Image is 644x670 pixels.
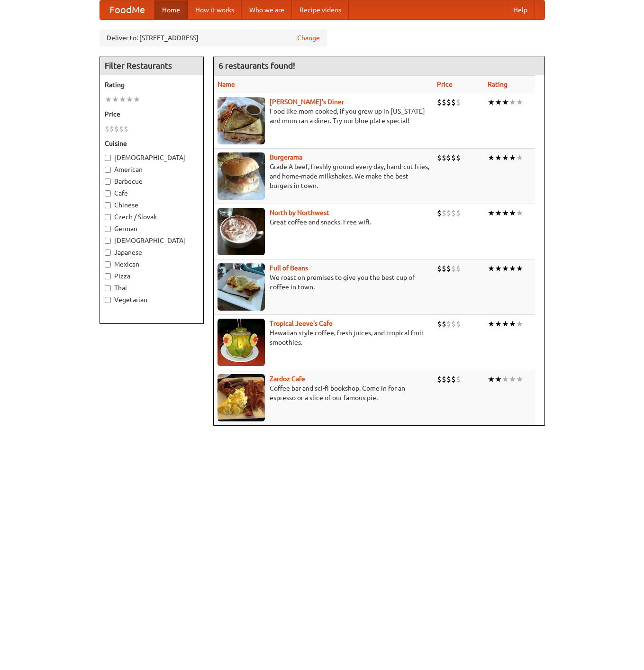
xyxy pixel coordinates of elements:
[270,209,329,216] a: North by Northwest
[105,177,199,186] label: Barbecue
[218,217,429,227] p: Great coffee and snacks. Free wifi.
[105,250,111,256] input: Japanese
[451,319,456,329] li: $
[218,97,265,144] img: sallys.jpg
[488,80,508,88] a: Rating
[105,109,199,119] h5: Price
[451,97,456,107] li: $
[270,320,333,327] b: Tropical Jeeve's Cafe
[188,0,242,19] a: How it works
[100,0,154,19] a: FoodMe
[456,374,461,384] li: $
[495,319,502,329] li: ★
[495,97,502,107] li: ★
[488,208,495,218] li: ★
[270,153,302,161] a: Burgerama
[105,297,111,303] input: Vegetarian
[509,97,516,107] li: ★
[105,139,199,148] h5: Cuisine
[218,374,265,421] img: zardoz.jpg
[114,124,119,134] li: $
[456,263,461,274] li: $
[456,319,461,329] li: $
[297,33,320,43] a: Change
[502,374,509,384] li: ★
[456,152,461,163] li: $
[437,319,442,329] li: $
[502,152,509,163] li: ★
[105,214,111,220] input: Czech / Slovak
[218,162,429,190] p: Grade A beef, freshly ground every day, hand-cut fries, and home-made milkshakes. We make the bes...
[446,152,451,163] li: $
[218,208,265,255] img: north.jpg
[105,273,111,279] input: Pizza
[446,319,451,329] li: $
[218,328,429,347] p: Hawaiian style coffee, fresh juices, and tropical fruit smoothies.
[495,263,502,274] li: ★
[506,0,535,19] a: Help
[100,56,203,75] h4: Filter Restaurants
[105,248,199,257] label: Japanese
[442,152,446,163] li: $
[437,208,442,218] li: $
[154,0,188,19] a: Home
[488,152,495,163] li: ★
[446,263,451,274] li: $
[451,374,456,384] li: $
[105,283,199,293] label: Thai
[105,212,199,222] label: Czech / Slovak
[502,319,509,329] li: ★
[516,263,523,274] li: ★
[488,374,495,384] li: ★
[105,165,199,174] label: American
[509,319,516,329] li: ★
[105,188,199,198] label: Cafe
[502,263,509,274] li: ★
[437,80,453,88] a: Price
[109,124,114,134] li: $
[516,319,523,329] li: ★
[218,319,265,366] img: jeeves.jpg
[495,374,502,384] li: ★
[105,80,199,89] h5: Rating
[509,152,516,163] li: ★
[509,263,516,274] li: ★
[105,94,112,105] li: ★
[451,208,456,218] li: $
[105,259,199,269] label: Mexican
[124,124,128,134] li: $
[292,0,349,19] a: Recipe videos
[451,263,456,274] li: $
[105,153,199,162] label: [DEMOGRAPHIC_DATA]
[446,208,451,218] li: $
[133,94,140,105] li: ★
[105,124,109,134] li: $
[105,295,199,304] label: Vegetarian
[270,375,305,383] a: Zardoz Cafe
[218,273,429,292] p: We roast on premises to give you the best cup of coffee in town.
[456,208,461,218] li: $
[105,238,111,244] input: [DEMOGRAPHIC_DATA]
[105,224,199,233] label: German
[509,208,516,218] li: ★
[242,0,292,19] a: Who we are
[488,97,495,107] li: ★
[119,124,124,134] li: $
[105,285,111,291] input: Thai
[270,264,308,272] a: Full of Beans
[502,97,509,107] li: ★
[126,94,133,105] li: ★
[446,374,451,384] li: $
[509,374,516,384] li: ★
[442,374,446,384] li: $
[218,80,235,88] a: Name
[218,384,429,402] p: Coffee bar and sci-fi bookshop. Come in for an espresso or a slice of our famous pie.
[218,152,265,200] img: burgerama.jpg
[516,374,523,384] li: ★
[218,61,295,70] ng-pluralize: 6 restaurants found!
[516,152,523,163] li: ★
[456,97,461,107] li: $
[442,97,446,107] li: $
